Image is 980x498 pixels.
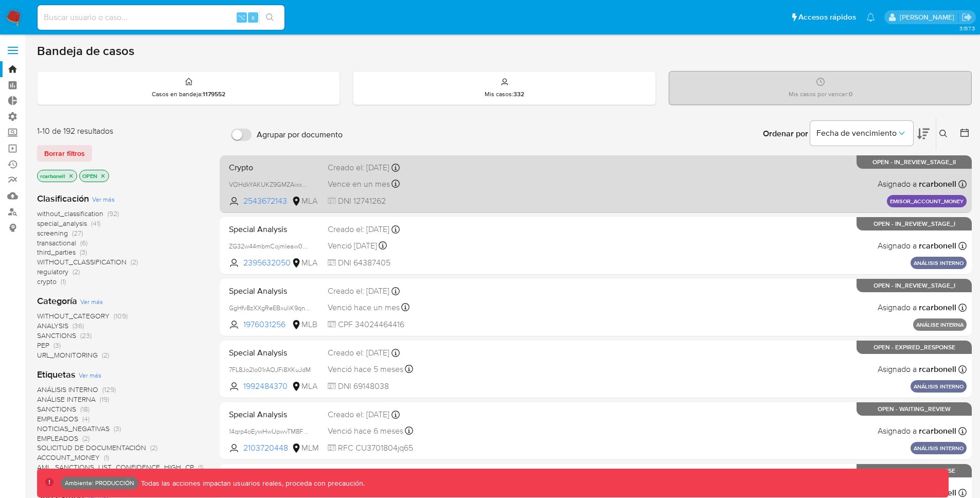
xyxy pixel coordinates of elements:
[252,12,255,22] span: s
[138,478,365,488] p: Todas las acciones impactan usuarios reales, proceda con precaución.
[259,10,280,25] button: search-icon
[866,13,875,22] a: Notificaciones
[900,12,958,22] p: ramiro.carbonell@mercadolibre.com.co
[961,12,972,23] a: Salir
[238,12,245,22] span: ⌥
[65,481,134,485] p: Ambiente: PRODUCCIÓN
[798,12,856,23] span: Accesos rápidos
[38,11,284,24] input: Buscar usuario o caso...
